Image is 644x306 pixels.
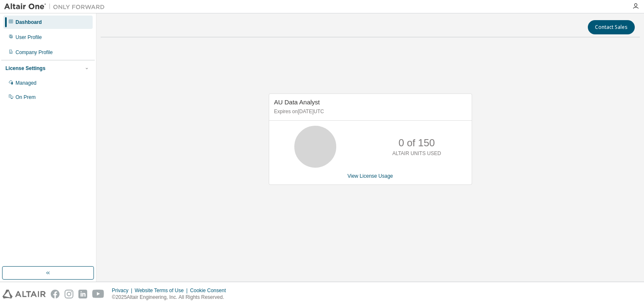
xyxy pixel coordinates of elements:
[135,287,190,294] div: Website Terms of Use
[274,108,465,115] p: Expires on [DATE] UTC
[16,80,36,86] div: Managed
[274,99,320,106] span: AU Data Analyst
[65,290,73,298] img: instagram.svg
[16,19,42,26] div: Dashboard
[5,65,45,72] div: License Settings
[588,20,635,34] button: Contact Sales
[16,94,36,101] div: On Prem
[348,173,393,179] a: View License Usage
[16,49,53,56] div: Company Profile
[4,3,109,11] img: Altair One
[78,290,87,298] img: linkedin.svg
[92,290,104,298] img: youtube.svg
[51,290,60,298] img: facebook.svg
[112,287,135,294] div: Privacy
[16,34,42,41] div: User Profile
[392,150,441,157] p: ALTAIR UNITS USED
[112,294,231,301] p: © 2025 Altair Engineering, Inc. All Rights Reserved.
[3,290,46,298] img: altair_logo.svg
[398,136,435,150] p: 0 of 150
[190,287,231,294] div: Cookie Consent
